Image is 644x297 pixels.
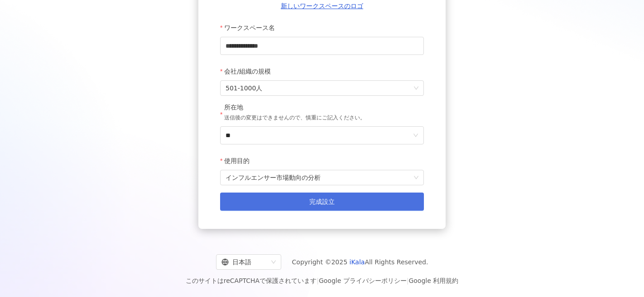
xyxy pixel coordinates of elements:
[309,198,335,205] span: 完成設立
[319,277,407,284] a: Google プライバシーポリシー
[292,257,428,267] span: Copyright © 2025 All Rights Reserved.
[220,62,278,80] label: 会社/組織の規模
[220,37,424,55] input: ワークスペース名
[413,133,418,138] span: down
[409,277,458,284] a: Google 利用規約
[350,258,365,266] a: iKala
[186,275,459,286] span: このサイトはreCAPTCHAで保護されています
[278,1,366,11] button: 新しいワークスペースのロゴ
[226,170,418,185] span: インフルエンサー市場動向の分析
[317,277,319,284] span: |
[221,255,268,269] div: 日本語
[226,81,418,95] span: 501-1000人
[220,193,424,211] button: 完成設立
[220,152,256,170] label: 使用目的
[407,277,409,284] span: |
[224,103,365,112] div: 所在地
[224,114,365,123] p: 送信後の変更はできませんので、慎重にご記入ください。
[220,19,282,37] label: ワークスペース名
